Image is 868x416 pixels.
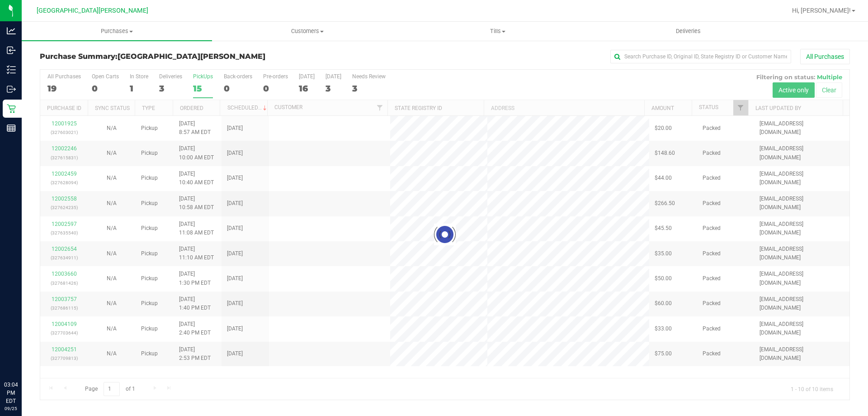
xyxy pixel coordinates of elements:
[40,53,310,61] h3: Purchase Summary:
[4,381,18,405] p: 03:04 PM EDT
[22,22,212,41] a: Purchases
[118,52,265,61] span: [GEOGRAPHIC_DATA][PERSON_NAME]
[593,22,783,41] a: Deliveries
[403,27,592,35] span: Tills
[7,124,16,133] inline-svg: Reports
[37,7,148,14] span: [GEOGRAPHIC_DATA][PERSON_NAME]
[792,7,851,14] span: Hi, [PERSON_NAME]!
[9,344,36,371] iframe: Resource center
[610,50,791,63] input: Search Purchase ID, Original ID, State Registry ID or Customer Name...
[4,405,18,412] p: 09/25
[7,104,16,113] inline-svg: Retail
[7,85,16,94] inline-svg: Outbound
[212,22,402,41] a: Customers
[7,65,16,74] inline-svg: Inventory
[7,46,16,55] inline-svg: Inbound
[800,49,850,64] button: All Purchases
[664,27,713,35] span: Deliveries
[22,27,212,35] span: Purchases
[212,27,402,35] span: Customers
[402,22,593,41] a: Tills
[7,26,16,35] inline-svg: Analytics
